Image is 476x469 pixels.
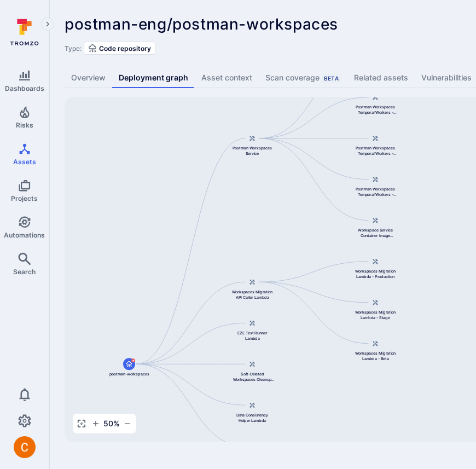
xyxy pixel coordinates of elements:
div: Camilo Rivera [14,436,36,458]
div: Scan coverage [265,72,341,83]
span: Workspace Service Container Image Repository [353,228,397,239]
span: Postman Workspaces Temporal Workers - Stage [353,105,397,115]
span: Postman Workspaces Temporal Workers - Beta [353,146,397,157]
div: Beta [322,74,341,83]
span: Postman Workspaces Service [230,146,274,157]
span: Projects [11,194,38,202]
span: E2E Test Runner Lambda [230,330,274,341]
span: postman-eng/postman-workspaces [65,15,338,33]
span: Workspaces Migration Lambda - Production [353,269,397,280]
span: Type: [65,44,82,53]
a: Overview [65,68,112,88]
a: Related assets [347,68,415,88]
i: Expand navigation menu [44,20,51,29]
span: Workspaces Migration Lambda - Stage [353,310,397,321]
span: Data Consistency Helper Lambda [230,412,274,423]
span: Postman Workspaces Temporal Workers - Preview [353,187,397,198]
span: Dashboards [5,84,44,92]
span: Risks [16,121,33,129]
a: Deployment graph [112,68,195,88]
a: Asset context [195,68,259,88]
span: 50 % [103,418,120,429]
span: Assets [13,158,36,166]
span: Automations [4,231,45,239]
span: Workspaces Migration API Caller Lambda [230,289,274,300]
span: Code repository [99,44,151,53]
span: Soft-Deleted Workspaces Cleanup Lambda [230,371,274,382]
span: Workspaces Migration Lambda - Beta [353,351,397,362]
img: ACg8ocJuq_DPPTkXyD9OlTnVLvDrpObecjcADscmEHLMiTyEnTELew=s96-c [14,436,36,458]
span: Search [13,268,36,276]
button: Expand navigation menu [41,18,54,31]
span: postman-workspaces [109,371,149,377]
